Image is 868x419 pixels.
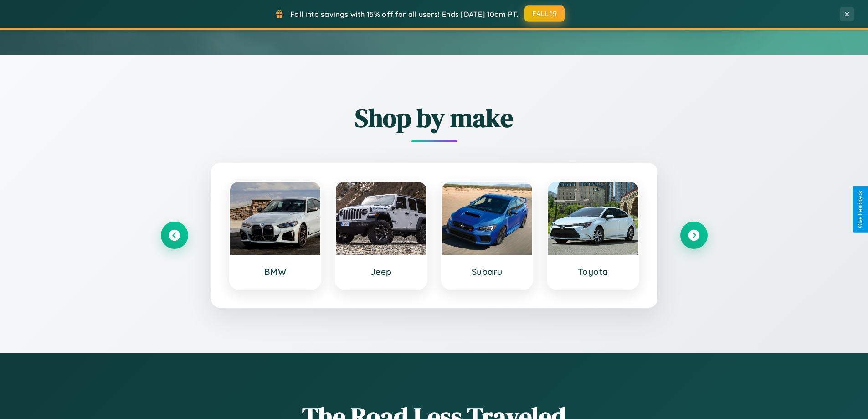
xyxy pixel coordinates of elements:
h3: Jeep [345,266,417,277]
span: Fall into savings with 15% off for all users! Ends [DATE] 10am PT. [290,10,519,19]
div: Give Feedback [857,191,863,228]
h2: Shop by make [161,100,708,135]
h3: Toyota [557,266,629,277]
h3: Subaru [451,266,524,277]
h3: BMW [239,266,312,277]
button: FALL15 [524,5,565,22]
